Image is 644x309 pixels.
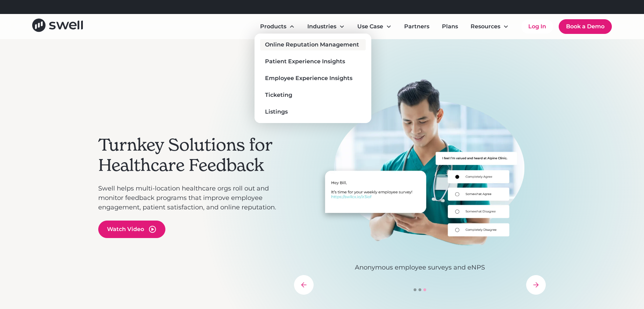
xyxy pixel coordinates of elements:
[98,184,287,212] p: Swell helps multi-location healthcare orgs roll out and monitor feedback programs that improve em...
[260,106,366,117] a: Listings
[471,22,500,31] div: Resources
[609,275,644,309] iframe: Chat Widget
[98,221,165,238] a: open lightbox
[265,74,352,82] div: Employee Experience Insights
[265,91,292,99] div: Ticketing
[260,56,366,67] a: Patient Experience Insights
[260,22,286,31] div: Products
[521,20,553,34] a: Log In
[302,20,350,34] div: Industries
[255,20,300,34] div: Products
[436,20,464,34] a: Plans
[357,22,383,31] div: Use Case
[465,20,514,34] div: Resources
[526,275,546,295] div: next slide
[260,89,366,101] a: Ticketing
[260,39,366,50] a: Online Reputation Management
[307,22,336,31] div: Industries
[294,263,546,272] p: Anonymous employee surveys and eNPS
[265,57,345,66] div: Patient Experience Insights
[399,20,435,34] a: Partners
[352,20,397,34] div: Use Case
[255,34,371,123] nav: Products
[294,275,314,295] div: previous slide
[265,108,288,116] div: Listings
[98,135,287,175] h2: Turnkey Solutions for Healthcare Feedback
[423,288,426,291] div: Show slide 3 of 3
[294,78,546,272] div: 3 of 3
[265,41,359,49] div: Online Reputation Management
[260,73,366,84] a: Employee Experience Insights
[414,288,416,291] div: Show slide 1 of 3
[107,225,144,233] div: Watch Video
[418,288,421,291] div: Show slide 2 of 3
[294,78,546,295] div: carousel
[559,19,612,34] a: Book a Demo
[32,19,83,34] a: home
